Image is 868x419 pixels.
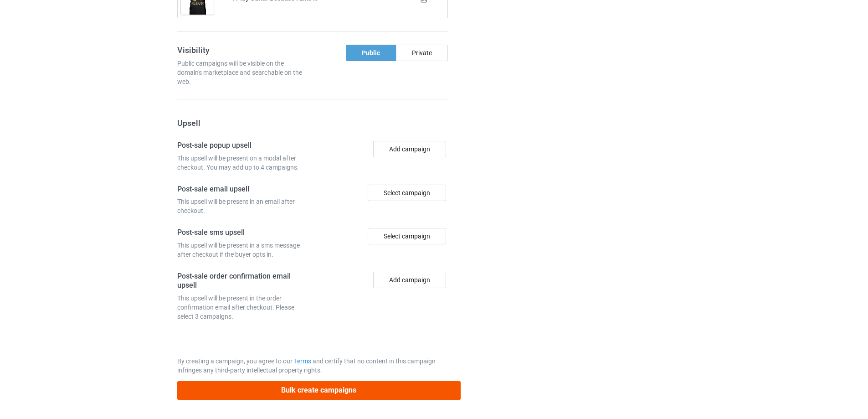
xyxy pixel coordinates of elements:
[368,185,446,201] div: Select campaign
[177,59,309,86] div: Public campaigns will be visible on the domain's marketplace and searchable on the web.
[177,228,309,238] h4: Post-sale sms upsell
[177,272,309,290] h4: Post-sale order confirmation email upsell
[368,228,446,244] div: Select campaign
[294,357,311,365] a: Terms
[177,141,309,150] h4: Post-sale popup upsell
[177,154,309,172] div: This upsell will be present on a modal after checkout. You may add up to 4 campaigns.
[177,185,309,194] h4: Post-sale email upsell
[177,241,309,259] div: This upsell will be present in a sms message after checkout if the buyer opts in.
[177,118,448,128] h3: Upsell
[177,294,309,321] div: This upsell will be present in the order confirmation email after checkout. Please select 3 campa...
[177,381,461,400] button: Bulk create campaigns
[177,45,309,55] h3: Visibility
[373,272,446,288] button: Add campaign
[346,45,396,61] div: Public
[373,141,446,157] button: Add campaign
[396,45,448,61] div: Private
[177,357,448,375] p: By creating a campaign, you agree to our and certify that no content in this campaign infringes a...
[177,197,309,215] div: This upsell will be present in an email after checkout.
